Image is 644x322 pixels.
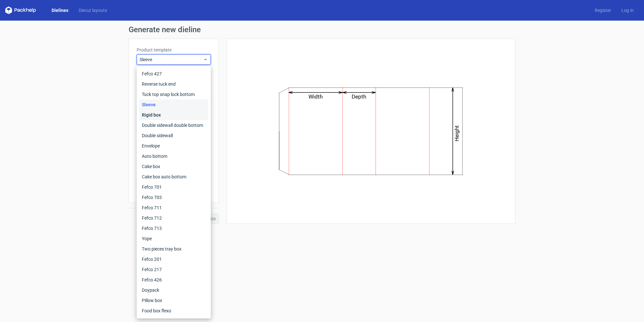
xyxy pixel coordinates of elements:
div: Rigid box [139,110,208,120]
div: Food box flexo [139,306,208,316]
span: Sleeve [140,56,203,63]
div: Sleeve [139,99,208,110]
div: Fefco 701 [139,182,208,192]
a: Log in [616,7,639,14]
div: Auto bottom [139,151,208,161]
a: Register [590,7,616,14]
div: Reverse tuck end [139,79,208,89]
div: Two pieces tray box [139,244,208,254]
div: Fefco 201 [139,254,208,264]
h1: Generate new dieline [129,26,515,33]
div: Tuck top snap lock bottom [139,89,208,99]
div: Fefco 217 [139,264,208,275]
div: Fefco 427 [139,69,208,79]
text: Height [454,125,460,141]
div: Fefco 703 [139,192,208,203]
label: Product template [137,47,211,53]
div: Doypack [139,285,208,295]
div: Pillow box [139,295,208,306]
div: Fefco 712 [139,213,208,223]
div: Yope [139,233,208,244]
div: Fefco 713 [139,223,208,233]
div: Cake box [139,161,208,172]
div: Double sidewall [139,130,208,141]
div: Cake box auto bottom [139,172,208,182]
a: Diecut layouts [73,7,112,14]
div: Fefco 711 [139,203,208,213]
div: Fefco 426 [139,275,208,285]
text: Width [309,93,323,100]
a: Dielines [46,7,73,14]
text: Depth [352,93,366,100]
div: Double sidewall double bottom [139,120,208,130]
div: Envelope [139,141,208,151]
